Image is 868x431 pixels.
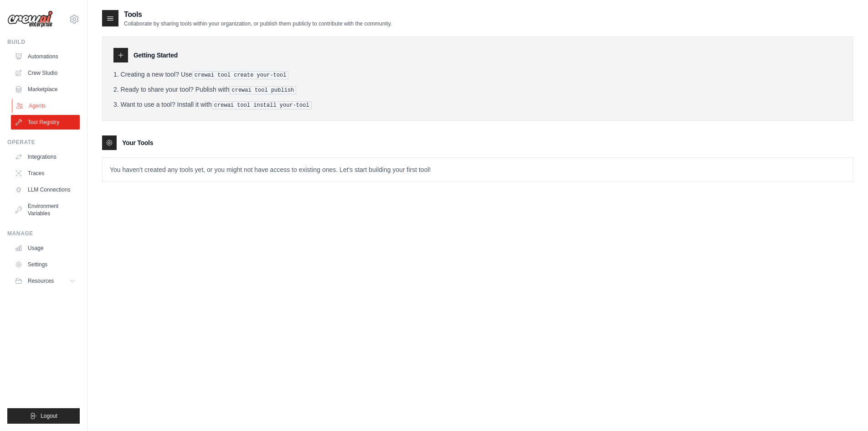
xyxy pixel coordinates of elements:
[113,70,842,79] li: Creating a new tool? Use
[11,199,80,221] a: Environment Variables
[192,71,289,79] pre: crewai tool create your-tool
[230,86,297,94] pre: crewai tool publish
[11,241,80,255] a: Usage
[122,138,153,147] h3: Your Tools
[11,257,80,272] a: Settings
[113,100,842,109] li: Want to use a tool? Install it with
[124,20,392,27] p: Collaborate by sharing tools within your organization, or publish them publicly to contribute wit...
[7,408,80,424] button: Logout
[11,66,80,80] a: Crew Studio
[103,158,853,182] p: You haven't created any tools yet, or you might not have access to existing ones. Let's start bui...
[41,412,57,420] span: Logout
[7,139,80,146] div: Operate
[113,85,842,94] li: Ready to share your tool? Publish with
[212,101,312,109] pre: crewai tool install your-tool
[12,99,81,113] a: Agents
[11,115,80,130] a: Tool Registry
[28,277,54,285] span: Resources
[7,10,53,28] img: Logo
[11,150,80,164] a: Integrations
[11,166,80,181] a: Traces
[7,38,80,46] div: Build
[11,274,80,288] button: Resources
[11,49,80,64] a: Automations
[124,9,392,20] h2: Tools
[11,182,80,197] a: LLM Connections
[134,51,178,60] h3: Getting Started
[7,230,80,237] div: Manage
[11,82,80,97] a: Marketplace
